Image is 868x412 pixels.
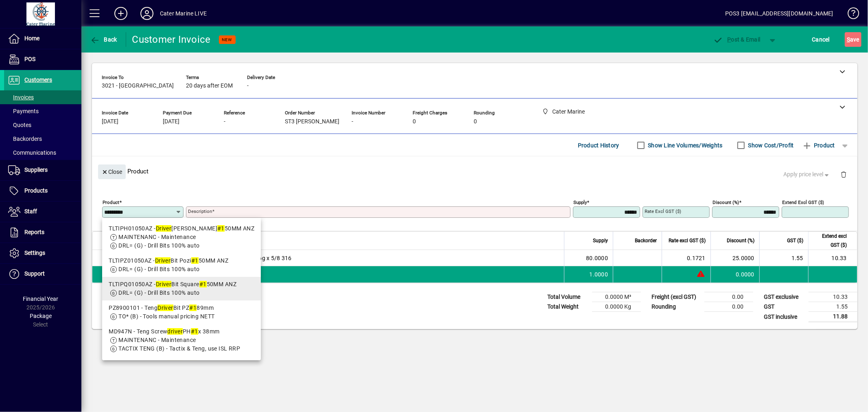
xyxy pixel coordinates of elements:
[118,345,240,352] span: TACTIX TENG (B) - Tactix & Teng, use ISL RRP
[102,118,118,125] span: [DATE]
[474,118,477,125] span: 0
[8,136,42,142] span: Backorders
[647,302,704,312] td: Rounding
[704,302,753,312] td: 0.00
[186,83,233,89] span: 20 days after EOM
[167,328,183,335] em: driver
[4,181,81,201] a: Products
[4,264,81,284] a: Support
[247,83,249,89] span: -
[109,224,254,233] div: TLTIPH01050AZ - [PERSON_NAME] 50MM ANZ
[747,141,794,149] label: Show Cost/Profit
[157,305,173,311] em: Driver
[118,242,200,249] span: DRL= (G) - Drill Bits 100% auto
[8,108,39,114] span: Payments
[725,7,833,20] div: POS3 [EMAIL_ADDRESS][DOMAIN_NAME]
[132,33,211,46] div: Customer Invoice
[711,250,759,266] td: 25.0000
[842,2,858,28] a: Knowledge Base
[4,118,81,132] a: Quotes
[189,305,197,311] em: #1
[352,118,353,125] span: -
[593,236,608,245] span: Supply
[8,149,56,156] span: Communications
[155,257,171,264] em: Driver
[108,6,134,21] button: Add
[88,32,119,47] button: Back
[8,122,31,128] span: Quotes
[713,199,739,205] mat-label: Discount (%)
[199,281,207,287] em: #1
[586,254,608,262] span: 80.0000
[4,104,81,118] a: Payments
[809,302,857,312] td: 1.55
[102,356,261,388] mat-option: MD961N - Teng Screwdriver PZ#1 x 75mm
[760,312,809,322] td: GST inclusive
[102,253,261,277] mat-option: TLTIPZ01050AZ - Driver Bit Pozi #1 50MM ANZ
[709,32,765,47] button: Post & Email
[24,35,39,42] span: Home
[590,270,608,278] span: 1.0000
[102,300,261,324] mat-option: PZ8900101 - Teng Driver Bit PZ#1 89mm
[24,270,45,277] span: Support
[810,32,832,47] button: Cancel
[647,141,723,149] label: Show Line Volumes/Weights
[812,33,830,46] span: Cancel
[24,250,45,256] span: Settings
[834,164,853,184] button: Delete
[109,280,254,289] div: TLTIPQ01050AZ - Bit Square 50MM ANZ
[217,225,225,232] em: #1
[8,94,34,101] span: Invoices
[669,236,706,245] span: Rate excl GST ($)
[413,118,416,125] span: 0
[163,118,179,125] span: [DATE]
[760,292,809,302] td: GST exclusive
[24,208,37,215] span: Staff
[4,49,81,70] a: POS
[156,225,172,232] em: Driver
[711,266,759,283] td: 0.0000
[101,165,122,179] span: Close
[118,313,214,320] span: TO* (B) - Tools manual pricing NETT
[592,302,641,312] td: 0.0000 Kg
[30,313,52,319] span: Package
[102,221,261,253] mat-option: TLTIPH01050AZ - Driver Bit Phillips #1 50MM ANZ
[4,28,81,49] a: Home
[24,167,48,173] span: Suppliers
[787,236,803,245] span: GST ($)
[102,277,261,300] mat-option: TLTIPQ01050AZ - Driver Bit Square #1 50MM ANZ
[543,292,592,302] td: Total Volume
[191,328,198,335] em: #1
[109,304,254,312] div: PZ8900101 - Teng Bit PZ 89mm
[4,90,81,104] a: Invoices
[24,77,52,83] span: Customers
[704,292,753,302] td: 0.00
[847,33,859,46] span: ave
[222,37,232,42] span: NEW
[728,36,731,43] span: P
[4,222,81,243] a: Reports
[809,312,857,322] td: 11.88
[784,170,831,179] span: Apply price level
[92,156,857,186] div: Product
[23,296,59,302] span: Financial Year
[759,250,808,266] td: 1.55
[96,168,128,175] app-page-header-button: Close
[24,56,35,62] span: POS
[645,208,681,214] mat-label: Rate excl GST ($)
[4,202,81,222] a: Staff
[24,229,44,235] span: Reports
[118,234,196,240] span: MAINTENANC - Maintenance
[834,171,853,178] app-page-header-button: Delete
[90,36,117,43] span: Back
[285,118,339,125] span: ST3 [PERSON_NAME]
[118,337,196,343] span: MAINTENANC - Maintenance
[635,236,657,245] span: Backorder
[847,36,850,43] span: S
[575,138,623,153] button: Product History
[4,146,81,160] a: Communications
[109,359,254,368] div: MD961N - Teng Screw PZ x 75mm
[727,236,754,245] span: Discount (%)
[81,32,126,47] app-page-header-button: Back
[24,187,48,194] span: Products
